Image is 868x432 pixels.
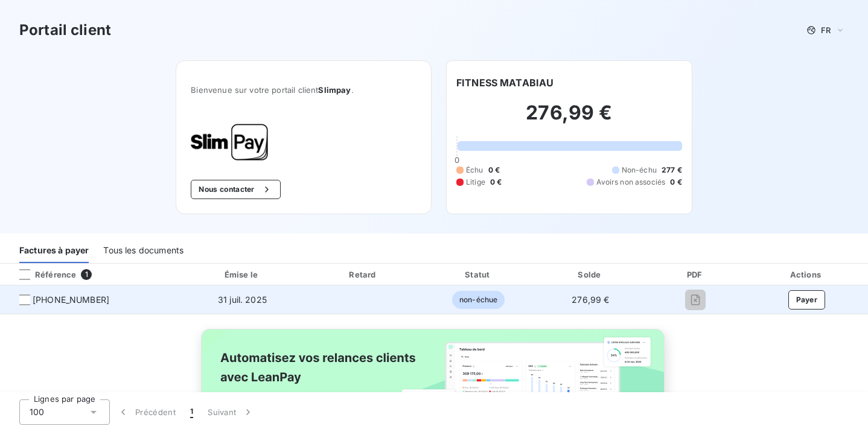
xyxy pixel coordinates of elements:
button: Suivant [200,399,261,425]
img: Company logo [191,124,268,160]
button: Précédent [110,399,183,425]
span: [PHONE_NUMBER] [33,294,109,306]
div: PDF [648,268,743,281]
div: Référence [10,269,76,280]
span: Échu [466,165,483,176]
span: 0 € [490,177,502,188]
span: 277 € [662,165,682,176]
button: 1 [183,399,200,425]
span: 31 juil. 2025 [218,294,267,305]
span: 0 [455,155,459,165]
div: Factures à payer [19,238,89,263]
div: Retard [308,268,420,281]
div: Émise le [182,268,304,281]
span: 1 [81,269,92,280]
span: Litige [466,177,485,188]
span: 0 € [670,177,681,188]
h3: Portail client [19,19,111,41]
span: 0 € [488,165,500,176]
h2: 276,99 € [456,101,682,137]
span: Bienvenue sur votre portail client . [191,85,416,95]
span: 276,99 € [572,294,609,305]
span: FR [821,25,831,35]
button: Payer [788,290,826,310]
button: Nous contacter [191,180,280,199]
span: non-échue [452,291,505,309]
span: Avoirs non associés [596,177,665,188]
span: Non-échu [622,165,657,176]
div: Actions [748,268,866,281]
div: Solde [538,268,643,281]
div: Statut [424,268,533,281]
h6: FITNESS MATABIAU [456,75,554,90]
div: Tous les documents [103,238,183,263]
span: 100 [30,406,44,418]
span: 1 [190,406,193,418]
span: Slimpay [318,85,351,95]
